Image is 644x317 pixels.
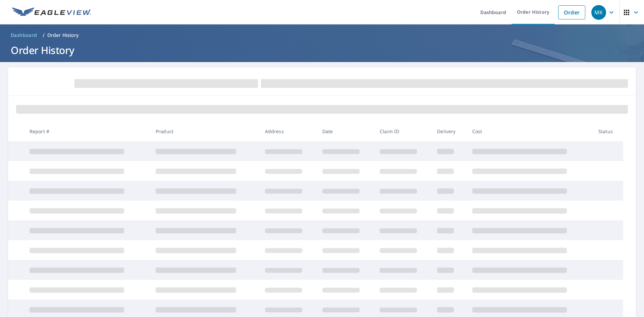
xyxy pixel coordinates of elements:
[11,32,37,39] span: Dashboard
[8,43,636,57] h1: Order History
[43,31,45,39] li: /
[24,121,150,141] th: Report #
[593,121,623,141] th: Status
[12,7,91,17] img: EV Logo
[8,30,40,41] a: Dashboard
[8,30,636,41] nav: breadcrumb
[47,32,79,39] p: Order History
[150,121,260,141] th: Product
[432,121,467,141] th: Delivery
[317,121,374,141] th: Date
[591,5,606,20] div: MK
[374,121,432,141] th: Claim ID
[558,5,585,19] a: Order
[467,121,593,141] th: Cost
[260,121,317,141] th: Address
